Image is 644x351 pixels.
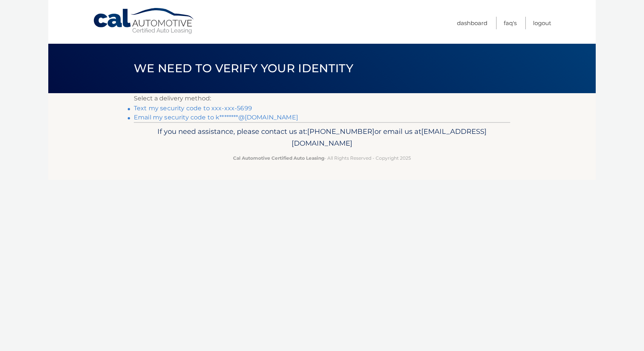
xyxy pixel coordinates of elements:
[533,17,551,29] a: Logout
[134,105,252,112] a: Text my security code to xxx-xxx-5699
[93,8,195,35] a: Cal Automotive
[504,17,517,29] a: FAQ's
[134,114,298,121] a: Email my security code to k********@[DOMAIN_NAME]
[139,154,505,162] p: - All Rights Reserved - Copyright 2025
[139,125,505,150] p: If you need assistance, please contact us at: or email us at
[134,93,510,104] p: Select a delivery method:
[233,155,324,161] strong: Cal Automotive Certified Auto Leasing
[134,61,353,75] span: We need to verify your identity
[457,17,487,29] a: Dashboard
[307,127,374,136] span: [PHONE_NUMBER]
